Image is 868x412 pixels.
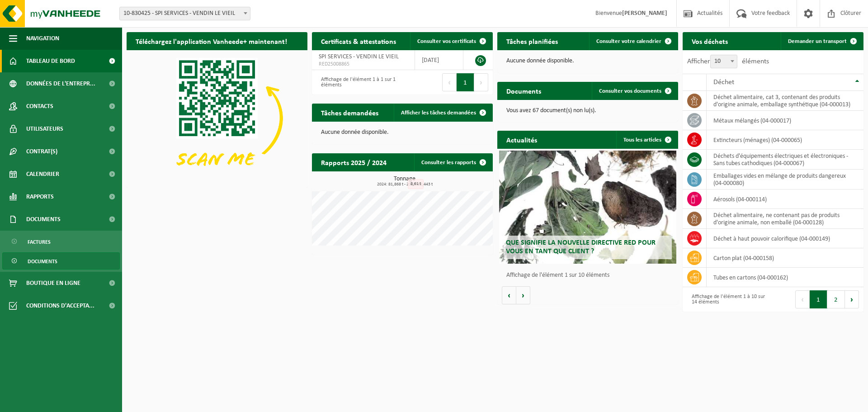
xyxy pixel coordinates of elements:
[26,294,94,317] span: Conditions d'accepta...
[506,272,674,279] p: Affichage de l'élément 1 sur 10 éléments
[616,131,677,149] a: Tous les articles
[707,189,863,209] td: aérosols (04-000114)
[120,7,250,20] span: 10-830425 - SPI SERVICES - VENDIN LE VIEIL
[622,10,667,17] strong: [PERSON_NAME]
[506,108,669,114] p: Vous avez 67 document(s) non lu(s).
[312,32,405,50] h2: Certificats & attestations
[417,38,476,44] span: Consulter vos certificats
[319,61,408,68] span: RED25008865
[321,129,484,136] p: Aucune donnée disponible.
[707,268,863,287] td: tubes en cartons (04-000162)
[26,185,54,208] span: Rapports
[707,111,863,130] td: métaux mélangés (04-000017)
[394,104,492,122] a: Afficher les tâches demandées
[26,72,95,95] span: Données de l'entrepr...
[506,239,656,255] span: Que signifie la nouvelle directive RED pour vous en tant que client ?
[827,290,845,308] button: 2
[319,53,399,60] span: SPI SERVICES - VENDIN LE VIEIL
[502,286,516,304] button: Vorige
[707,209,863,229] td: déchet alimentaire, ne contenant pas de produits d'origine animale, non emballé (04-000128)
[683,32,737,50] h2: Vos déchets
[415,50,463,70] td: [DATE]
[26,27,59,50] span: Navigation
[497,131,546,148] h2: Actualités
[795,290,810,308] button: Previous
[408,179,424,189] div: 8,61 t
[713,79,734,86] span: Déchet
[316,72,398,92] div: Affichage de l'élément 1 à 1 sur 1 éléments
[707,229,863,248] td: déchet à haut pouvoir calorifique (04-000149)
[707,150,863,170] td: déchets d'équipements électriques et électroniques - Sans tubes cathodiques (04-000067)
[781,32,863,50] a: Demander un transport
[414,153,492,171] a: Consulter les rapports
[127,32,296,50] h2: Téléchargez l'application Vanheede+ maintenant!
[589,32,677,50] a: Consulter votre calendrier
[457,73,474,91] button: 1
[499,151,676,264] a: Que signifie la nouvelle directive RED pour vous en tant que client ?
[506,58,669,64] p: Aucune donnée disponible.
[28,253,57,270] span: Documents
[497,32,567,50] h2: Tâches planifiées
[442,73,457,91] button: Previous
[26,208,61,231] span: Documents
[687,58,769,65] label: Afficher éléments
[26,95,53,118] span: Contacts
[26,272,80,294] span: Boutique en ligne
[316,176,493,187] h3: Tonnage
[516,286,530,304] button: Volgende
[26,50,75,72] span: Tableau de bord
[28,233,51,251] span: Factures
[596,38,661,44] span: Consulter votre calendrier
[316,182,493,187] span: 2024: 81,868 t - 2025: 68,443 t
[599,88,661,94] span: Consulter vos documents
[26,140,57,163] span: Contrat(s)
[312,104,387,121] h2: Tâches demandées
[788,38,847,44] span: Demander un transport
[707,248,863,268] td: carton plat (04-000158)
[497,82,550,99] h2: Documents
[810,290,827,308] button: 1
[401,110,476,116] span: Afficher les tâches demandées
[26,163,59,185] span: Calendrier
[26,118,63,140] span: Utilisateurs
[845,290,859,308] button: Next
[2,252,120,270] a: Documents
[707,130,863,150] td: extincteurs (ménages) (04-000065)
[592,82,677,100] a: Consulter vos documents
[119,7,250,20] span: 10-830425 - SPI SERVICES - VENDIN LE VIEIL
[474,73,488,91] button: Next
[410,32,492,50] a: Consulter vos certificats
[2,233,120,250] a: Factures
[127,50,307,186] img: Download de VHEPlus App
[707,91,863,111] td: déchet alimentaire, cat 3, contenant des produits d'origine animale, emballage synthétique (04-00...
[707,170,863,189] td: emballages vides en mélange de produits dangereux (04-000080)
[711,55,737,68] span: 10
[312,153,396,171] h2: Rapports 2025 / 2024
[710,55,737,68] span: 10
[687,289,769,309] div: Affichage de l'élément 1 à 10 sur 14 éléments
